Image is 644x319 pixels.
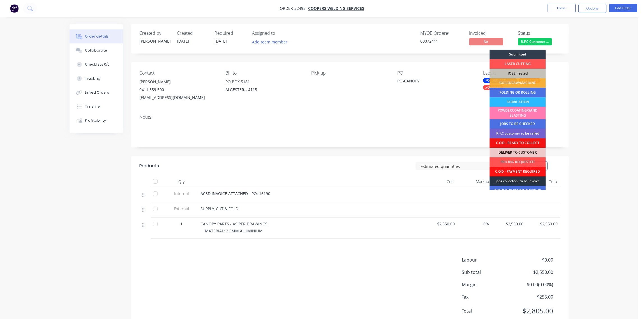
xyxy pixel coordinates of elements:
div: JOBS TO BE CHECKED [490,119,546,129]
div: Qty [165,176,198,187]
div: Markup [457,176,491,187]
a: Coopers Welding Services [308,6,364,11]
div: Required [215,31,246,36]
button: Profitability [70,114,123,128]
div: 00072411 [421,38,463,44]
span: $0.00 [512,256,553,263]
div: 0411 559 500 [140,86,216,94]
div: Created by [140,31,170,36]
button: Close [548,4,576,12]
div: Created [177,31,208,36]
div: Bill to [225,70,302,76]
div: FOLDING OR ROLLING [490,88,546,97]
div: xQUOTED [483,85,504,90]
span: No [469,38,503,45]
div: Cost [423,176,457,187]
div: PO [397,70,474,76]
div: C.O.D - PAYMENT REQUIRED [490,167,546,176]
div: ALGESTER, , 4115 [225,86,302,94]
div: Contact [140,70,216,76]
div: [EMAIL_ADDRESS][DOMAIN_NAME] [140,94,216,101]
span: Tax [462,293,512,300]
span: Total [462,308,512,314]
div: Order details [85,34,109,39]
div: jobs collected/ to be invoice [490,176,546,186]
div: Timeline [85,104,100,109]
span: External [167,206,196,212]
div: FABRICATION [490,97,546,107]
span: AC3D INVOICE ATTACHED - PO: 16190 [201,191,271,196]
button: Checklists 0/0 [70,57,123,71]
span: [DATE] [177,38,190,44]
span: MATERIAL: 2.5MM ALUMINIUM [205,228,263,234]
span: CANOPY PARTS - AS PER DRAWINGS [201,221,268,226]
span: Internal [167,191,196,197]
div: Pick up [311,70,388,76]
span: $2,550.00 [512,269,553,276]
div: Products [140,163,159,169]
button: Options [578,4,606,13]
span: 0% [459,221,489,227]
button: Add team member [252,38,290,46]
span: Margin [462,281,512,288]
div: LASER CUTTING [490,59,546,69]
div: Assigned to [252,31,308,36]
div: Tracking [85,76,100,81]
div: Invoiced [469,31,511,36]
div: MYOB Order # [421,31,463,36]
img: Factory [10,4,19,13]
div: DELIVER TO CUSTOMER [490,148,546,157]
div: POWDERCOATING/SAND BLASTING [490,107,546,119]
span: R.F.C Customer ... [518,38,552,45]
div: GUILO/SAW/MACHINE [490,78,546,88]
div: [PERSON_NAME] [140,78,216,86]
span: Sub total [462,269,512,276]
span: SUPPLY, CUT & FOLD [201,206,239,211]
div: C.O.D - READY TO COLLECT [490,138,546,148]
span: 1 [181,221,183,227]
span: $0.00 ( 0.00 %) [512,281,553,288]
div: JOBS nested [490,69,546,78]
div: Submitted [490,50,546,59]
button: Linked Orders [70,85,123,100]
span: $2,550.00 [425,221,455,227]
div: [PERSON_NAME]0411 559 500[EMAIL_ADDRESS][DOMAIN_NAME] [140,78,216,101]
span: [DATE] [215,38,227,44]
button: Order details [70,29,123,43]
div: PO BOX 5181ALGESTER, , 4115 [225,78,302,96]
div: Notes [140,114,560,120]
div: Profitability [85,118,106,123]
span: $2,550.00 [528,221,558,227]
button: Add team member [249,38,290,46]
div: Status [518,31,560,36]
div: [PERSON_NAME] [140,38,170,44]
div: Linked Orders [85,90,109,95]
div: PO BOX 5181 [225,78,302,86]
div: PRICING REQUESTED [490,157,546,167]
span: $255.00 [512,293,553,300]
button: Timeline [70,100,123,114]
span: $2,805.00 [512,306,553,316]
span: Labour [462,256,512,263]
div: FABULOUS PENDING PICKUP [490,186,546,195]
div: R.F.C customer to be called [490,129,546,138]
button: Edit Order [609,4,637,12]
button: R.F.C Customer ... [518,38,552,47]
div: Checklists 0/0 [85,62,110,67]
button: Collaborate [70,43,123,57]
div: Labels [483,70,560,76]
div: PO-CANOPY [397,78,467,86]
div: Collaborate [85,48,107,53]
span: Order #2495 - [280,6,308,11]
button: Tracking [70,71,123,85]
div: FOLDED / ROLLED [483,78,517,83]
span: $2,550.00 [494,221,524,227]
